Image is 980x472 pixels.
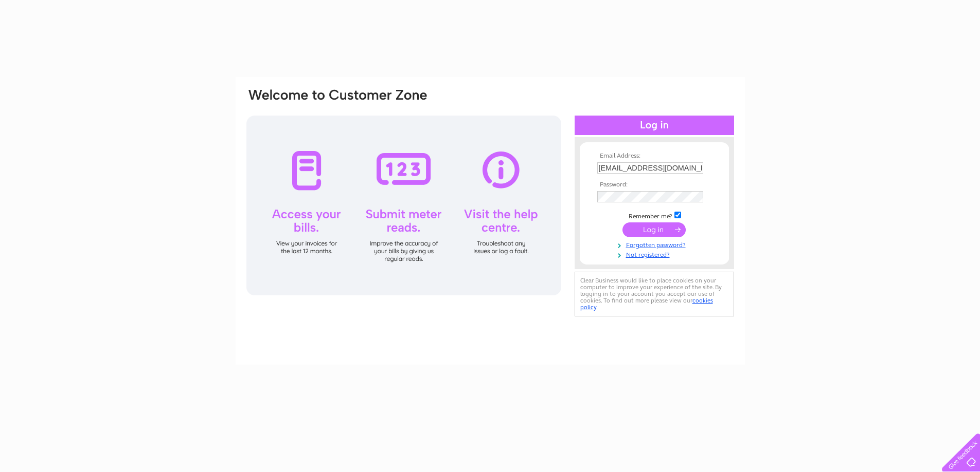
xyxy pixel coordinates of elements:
input: Submit [622,222,686,237]
a: cookies policy [580,297,713,311]
th: Password: [595,181,714,188]
td: Remember me? [595,210,714,220]
a: Forgotten password? [597,239,714,249]
div: Clear Business would like to place cookies on your computer to improve your experience of the sit... [575,272,734,316]
a: Not registered? [597,249,714,259]
th: Email Address: [595,153,714,160]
